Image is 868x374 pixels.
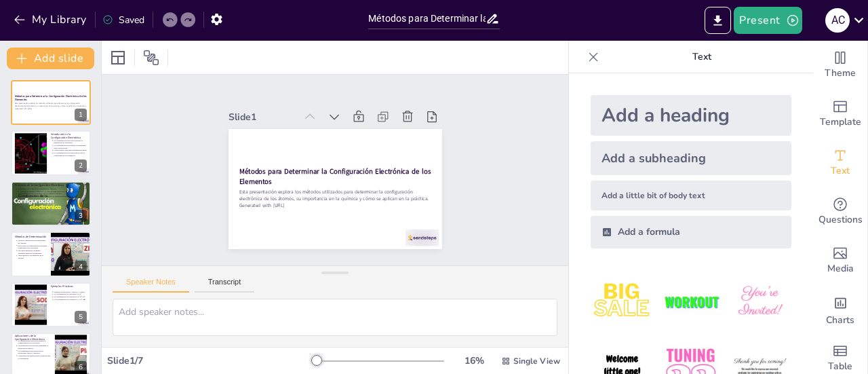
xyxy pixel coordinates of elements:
[705,7,731,34] button: Export to PowerPoint
[813,90,867,138] div: Add ready made slides
[18,255,47,259] p: Varios métodos son utilizados en la práctica.
[831,164,850,179] span: Text
[825,7,850,34] button: A C
[513,356,560,367] span: Single View
[195,278,255,293] button: Transcript
[813,285,867,334] div: Add charts and graphs
[18,249,47,254] p: Las tablas periódicas organizan elementos según sus propiedades.
[75,109,87,121] div: 1
[659,270,722,333] img: 2.jpeg
[54,291,87,293] p: Ejemplos de hidrógeno, carbono y oxígeno.
[51,132,87,139] p: Introducción a la Configuración Electrónica
[18,193,87,195] p: La [PERSON_NAME] establece cómo se llenan los orbitales.
[826,313,854,328] span: Charts
[11,80,91,125] div: 1
[18,354,51,359] p: Comprender las aplicaciones es esencial para los estudiantes.
[18,240,47,244] p: Métodos comunes incluyen diagramas de orbitales.
[54,298,87,301] p: La configuración del oxígeno es 1s² 2s² 2p⁴.
[10,9,92,31] button: My Library
[813,41,867,90] div: Change the overall theme
[591,181,791,210] div: Add a little bit of body text
[234,100,302,119] div: Slide 1
[591,95,791,136] div: Add a heading
[368,9,485,29] input: Insert title
[813,138,867,187] div: Add text boxes
[102,14,144,26] div: Saved
[591,141,791,175] div: Add a subheading
[18,344,51,349] p: La distribución de electrones determina la formación de enlaces.
[813,187,867,236] div: Get real-time input from your audience
[107,47,129,69] div: Layout
[820,115,861,130] span: Template
[54,149,87,151] p: Cada elemento tiene una configuración única.
[113,278,189,293] button: Speaker Notes
[75,311,87,323] div: 5
[825,8,850,33] div: A C
[15,102,87,107] p: Esta presentación explora los métodos utilizados para determinar la configuración electrónica de ...
[18,187,87,190] p: El principio de Aufbau guía la ocupación de orbitales.
[75,210,87,222] div: 3
[54,144,87,149] p: La configuración electrónica es fundamental para la reactividad.
[11,231,91,276] div: 4
[15,334,51,341] p: Aplicaciones de la Configuración Electrónica
[235,191,427,218] p: Generated with [URL]
[728,270,791,333] img: 3.jpeg
[18,244,47,249] p: La notación de configuración representa la distribución de electrones.
[54,293,87,295] p: La configuración del hidrógeno es 1s¹.
[591,216,791,248] div: Add a formula
[107,354,314,367] div: Slide 1 / 7
[604,41,800,73] p: Text
[18,350,51,354] p: La configuración electrónica afecta propiedades físicas y químicas.
[11,130,91,175] div: 2
[591,270,654,333] img: 1.jpeg
[18,339,51,344] p: La configuración electrónica predice el comportamiento en reacciones.
[734,7,802,34] button: Present
[818,212,863,227] span: Questions
[54,138,87,143] p: La configuración electrónica describe la distribución de electrones.
[236,179,429,212] p: Esta presentación explora los métodos utilizados para determinar la configuración electrónica de ...
[75,361,87,373] div: 6
[11,282,91,327] div: 5
[15,183,87,187] p: Principios de la Configuración Electrónica
[7,48,94,69] button: Add slide
[11,181,91,226] div: 3
[827,261,854,276] span: Media
[458,354,490,367] div: 16 %
[18,195,87,198] p: Estos principios son esenciales para determinar la configuración electrónica.
[15,235,47,239] p: Métodos de Determinación
[15,107,87,110] p: Generated with [URL]
[825,66,856,81] span: Theme
[143,50,159,66] span: Position
[15,94,87,102] strong: Métodos para Determinar la Configuración Electrónica de los Elementos
[51,284,87,288] p: Ejemplos Prácticos
[54,295,87,298] p: La configuración del carbono es 1s² 2s² 2p².
[54,151,87,156] p: La configuración electrónica influye en las propiedades de los elementos.
[828,359,852,374] span: Table
[75,261,87,273] div: 4
[75,160,87,172] div: 2
[238,157,431,187] strong: Métodos para Determinar la Configuración Electrónica de los Elementos
[813,236,867,285] div: Add images, graphics, shapes or video
[18,190,87,193] p: El principio de exclusión [PERSON_NAME] prohíbe electrones iguales en un orbital.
